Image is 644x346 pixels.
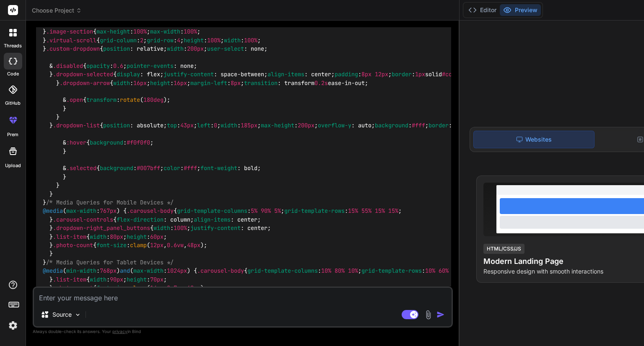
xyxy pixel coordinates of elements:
span: width [224,36,241,44]
span: #fff [412,122,425,129]
span: width [113,79,130,87]
span: color [164,165,180,172]
span: height [127,276,147,283]
span: grid-template-columns [247,267,318,274]
span: position [103,122,130,129]
div: Websites [473,131,595,148]
span: clamp [130,284,147,292]
span: 15% [348,207,358,215]
span: #f0f0f0 [127,139,150,147]
button: Editor [465,4,500,16]
span: 100% [244,36,257,44]
p: Source [52,310,72,319]
span: #ccc [442,70,455,78]
span: 48px [187,241,200,249]
span: width [221,122,237,129]
span: width [90,233,106,240]
p: Always double-check its answers. Your in Bind [33,328,453,336]
label: threads [4,42,22,49]
label: Upload [5,162,21,169]
span: justify-content [164,70,214,78]
span: 80px [110,233,123,240]
span: margin-left [190,79,227,87]
span: 5% [251,207,257,215]
span: max-width [66,207,96,215]
label: GitHub [5,100,21,107]
span: 8px [361,70,371,78]
span: width [90,276,106,283]
span: 60px [187,284,200,292]
span: max-height [96,28,130,36]
span: transition [244,79,278,87]
span: 0.7vw [167,284,184,292]
span: left [197,122,210,129]
span: transform [86,96,117,104]
span: 90px [110,276,123,283]
span: 70px [150,276,164,283]
span: grid-row [147,36,174,44]
span: background [90,139,123,147]
span: height [150,79,170,87]
span: height [127,233,147,240]
span: flex-direction [117,216,164,223]
span: #fff [184,165,197,172]
span: .list-item [53,276,86,283]
span: display [117,70,140,78]
span: 12px [375,70,388,78]
span: .virtual-scroll [46,36,96,44]
span: :hover [66,139,86,147]
span: pointer-events [127,62,174,70]
span: max-width [133,267,164,274]
span: 1px [415,70,425,78]
span: 4 [177,36,180,44]
span: 16px [174,79,187,87]
button: Preview [500,4,541,16]
span: background [100,165,133,172]
span: .photo-count [53,241,93,249]
span: 10% [348,267,358,274]
span: font-size [96,241,127,249]
span: .dropdown-right_panel_buttons [53,225,150,232]
span: align-items [194,216,231,223]
span: .dropdown-arrow [60,79,110,87]
span: .list-item [53,233,86,240]
span: 80% [335,267,345,274]
span: /* Media Queries for Tablet Devices */ [46,258,174,266]
span: #007bff [137,165,160,172]
span: user-select [207,45,244,52]
span: .image-section [46,28,93,36]
span: height [184,36,204,44]
span: .open [66,96,83,104]
span: background [375,122,408,129]
span: 0 [214,122,217,129]
span: clamp [130,241,147,249]
span: @media [43,207,63,215]
span: 100% [174,225,187,232]
span: opacity [86,62,110,70]
span: 60px [150,233,164,240]
span: 8px [231,79,241,87]
span: 100% [184,28,197,36]
span: font-weight [200,165,237,172]
span: max-width [150,28,180,36]
span: border [428,122,449,129]
span: 200px [187,45,204,52]
span: 767px [100,207,117,215]
span: /* Media Queries for Mobile Devices */ [46,199,174,206]
span: 43px [180,122,194,129]
span: .photo-count [53,284,93,292]
span: .dropdown-list [53,122,100,129]
span: 10% [425,267,435,274]
span: @media [43,267,63,274]
span: and [120,267,130,274]
label: prem [7,131,18,138]
span: 12px [150,241,164,249]
img: Pick Models [74,311,81,318]
span: position [103,45,130,52]
span: 1024px [167,267,187,274]
span: width [153,225,170,232]
span: max-height [261,122,294,129]
span: privacy [112,329,127,334]
span: grid-template-rows [284,207,345,215]
span: 14px [150,284,164,292]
